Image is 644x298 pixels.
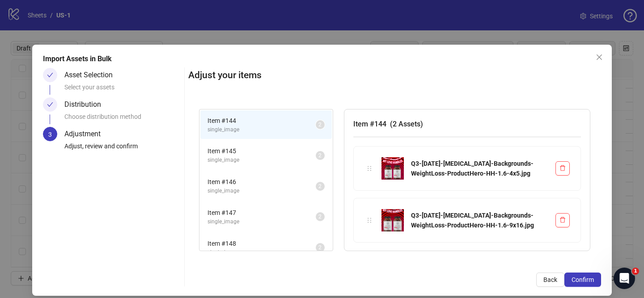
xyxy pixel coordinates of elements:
span: holder [366,217,373,223]
sup: 2 [316,212,325,221]
div: Distribution [64,97,108,112]
span: holder [366,165,373,172]
div: Select your assets [64,82,181,97]
h2: Adjust your items [188,68,601,83]
span: Item # 145 [208,146,316,156]
span: 2 [318,152,322,159]
span: 2 [318,122,322,128]
span: delete [559,165,566,171]
span: check [47,101,53,108]
div: Choose distribution method [64,112,181,127]
div: Import Assets in Bulk [43,54,601,64]
span: 2 [318,244,322,251]
span: Item # 147 [208,208,316,218]
span: single_image [208,218,316,226]
span: single_image [208,187,316,195]
sup: 2 [316,151,325,160]
span: single_image [208,156,316,164]
div: Adjust, review and confirm [64,141,181,156]
sup: 2 [316,182,325,191]
span: single_image [208,248,316,257]
span: Item # 146 [208,177,316,187]
span: 3 [48,131,52,138]
img: Q3-08-AUG-2025-Hypnotic-Backgrounds-WeightLoss-ProductHero-HH-1.6-4x5.jpg [381,157,404,180]
div: Asset Selection [64,68,120,82]
div: Adjustment [64,127,108,141]
span: Item # 148 [208,239,316,248]
span: Back [543,276,557,283]
span: Item # 144 [208,116,316,126]
div: Q3-[DATE]-[MEDICAL_DATA]-Backgrounds-WeightLoss-ProductHero-HH-1.6-9x16.jpg [411,210,548,230]
span: Confirm [572,276,594,283]
span: 2 [318,214,322,220]
sup: 2 [316,120,325,129]
iframe: Intercom live chat [614,268,635,289]
sup: 2 [316,243,325,252]
button: Close [592,50,606,64]
button: Back [536,273,564,287]
span: 1 [632,268,639,275]
span: ( 2 Assets ) [390,120,423,128]
button: Confirm [564,273,601,287]
span: check [47,72,53,78]
img: Q3-08-AUG-2025-Hypnotic-Backgrounds-WeightLoss-ProductHero-HH-1.6-9x16.jpg [381,209,404,231]
button: Delete [555,213,570,227]
div: holder [364,164,374,173]
span: delete [559,217,566,223]
span: close [596,54,603,61]
button: Delete [555,161,570,176]
div: holder [364,215,374,225]
div: Q3-[DATE]-[MEDICAL_DATA]-Backgrounds-WeightLoss-ProductHero-HH-1.6-4x5.jpg [411,159,548,178]
span: single_image [208,126,316,134]
span: 2 [318,183,322,189]
h3: Item # 144 [353,118,581,130]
